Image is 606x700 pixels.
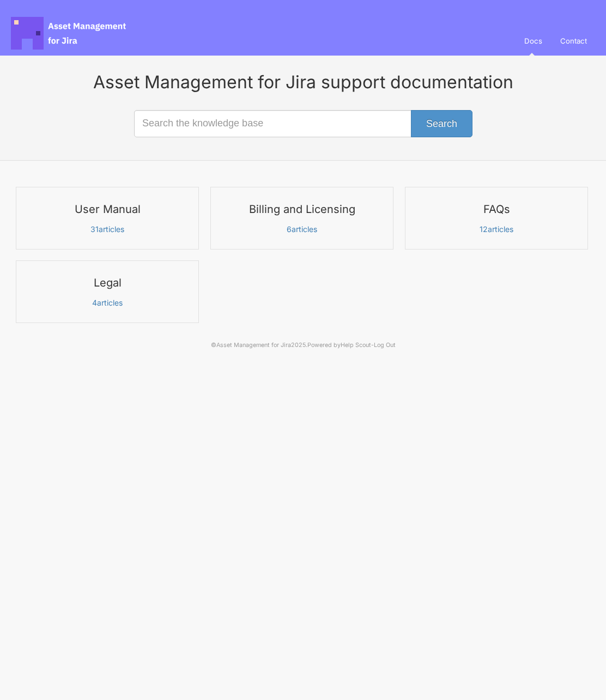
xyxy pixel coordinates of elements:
[412,202,581,216] h3: FAQs
[426,118,457,129] span: Search
[11,17,128,50] span: Asset Management for Jira Docs
[92,224,99,234] span: 31
[554,26,595,56] a: Contact
[23,298,192,308] p: articles
[23,276,192,290] h3: Legal
[481,224,488,234] span: 12
[23,202,192,216] h3: User Manual
[134,110,472,137] input: Search the knowledge base
[520,26,552,56] a: Docs
[93,298,98,307] span: 4
[288,224,292,234] span: 6
[405,187,589,249] a: FAQs 12articles
[217,224,387,234] p: articles
[217,202,387,216] h3: Billing and Licensing
[307,342,367,349] span: Powered by
[370,342,391,349] a: Log Out
[411,110,472,137] button: Search
[412,224,581,234] p: articles
[16,187,199,249] a: User Manual 31articles
[11,340,595,350] p: © 2025. -
[210,187,394,249] a: Billing and Licensing 6articles
[338,342,367,349] a: Help Scout
[23,224,192,234] p: articles
[221,342,292,349] a: Asset Management for Jira
[16,260,199,323] a: Legal 4articles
